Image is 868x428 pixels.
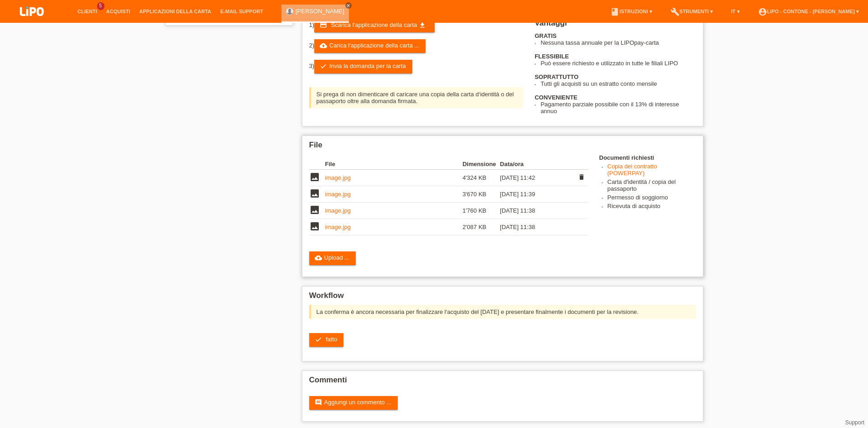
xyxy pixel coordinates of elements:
th: Dimensione [463,159,500,170]
h2: Workflow [309,291,696,305]
i: check [320,63,327,70]
td: [DATE] 11:42 [500,170,575,186]
i: comment [315,399,322,406]
a: LIPO pay [9,19,55,26]
td: 1'760 KB [463,203,500,219]
td: 2'087 KB [463,219,500,235]
h2: Vantaggi [535,19,696,32]
div: 1) [309,19,524,32]
span: Scarica l‘applicazione della carta [331,21,417,28]
li: Permesso di soggiorno [608,194,696,203]
a: buildStrumenti ▾ [666,9,717,14]
h2: Commenti [309,376,696,389]
div: Si prega di non dimenticare di caricare una copia della carta d‘identità o del passaporto oltre a... [309,87,524,108]
a: image.jpg [325,191,351,198]
i: image [309,172,320,183]
i: credit_card [320,21,327,29]
a: checkInvia la domanda per la carta [314,60,412,73]
div: 2) [309,39,524,53]
div: La conferma è ancora necessaria per finalizzare l‘acquisto del [DATE] e presentare finalmente i d... [309,305,696,319]
i: book [610,7,619,16]
td: [DATE] 11:39 [500,186,575,203]
i: cloud_upload [315,254,322,261]
li: Carta d'identità / copia del passaporto [608,178,696,194]
th: File [325,159,463,170]
a: IT ▾ [727,9,744,14]
i: close [346,3,351,8]
a: [PERSON_NAME] [296,8,344,15]
a: credit_card Scarica l‘applicazione della carta get_app [314,19,435,32]
li: Può essere richiesto e utilizzato in tutte le filiali LIPO [541,60,696,67]
i: cloud_upload [320,42,327,49]
i: delete [578,173,585,181]
span: 5 [97,2,104,10]
a: check fatto [309,333,344,347]
a: Support [845,419,864,426]
a: Clienti [73,9,102,14]
b: SOPRATTUTTO [535,73,578,80]
h4: Documenti richiesti [599,154,696,161]
i: image [309,204,320,215]
li: Nessuna tassa annuale per la LIPOpay-carta [541,39,696,46]
a: E-mail Support [216,9,268,14]
a: cloud_uploadUpload ... [309,251,356,265]
b: FLESSIBILE [535,53,569,60]
i: account_circle [758,7,767,16]
b: CONVENIENTE [535,94,577,101]
a: commentAggiungi un commento ... [309,396,398,410]
td: [DATE] 11:38 [500,203,575,219]
a: Acquisti [102,9,135,14]
a: image.jpg [325,174,351,181]
a: close [345,2,352,9]
a: cloud_uploadCarica l‘applicazione della carta ... [314,39,426,53]
span: Cancella [575,172,588,183]
th: Data/ora [500,159,575,170]
i: build [670,7,680,16]
h2: File [309,141,696,154]
i: check [315,336,322,343]
a: Copia del contratto (POWERPAY) [608,163,657,177]
div: 3) [309,60,524,73]
li: Pagamento parziale possibile con il 13% di interesse annuo [541,101,696,115]
i: image [309,221,320,232]
td: [DATE] 11:38 [500,219,575,235]
li: Tutti gli acquisti su un estratto conto mensile [541,80,696,87]
li: Ricevuta di acquisto [608,203,696,211]
a: image.jpg [325,207,351,214]
i: get_app [419,21,426,29]
i: image [309,188,320,199]
td: 3'670 KB [463,186,500,203]
b: GRATIS [535,32,556,39]
a: image.jpg [325,224,351,230]
a: Applicazioni della carta [135,9,216,14]
a: account_circleLIPO - Contone - [PERSON_NAME] ▾ [754,9,863,14]
td: 4'324 KB [463,170,500,186]
span: fatto [326,336,337,343]
a: bookIstruzioni ▾ [606,9,656,14]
